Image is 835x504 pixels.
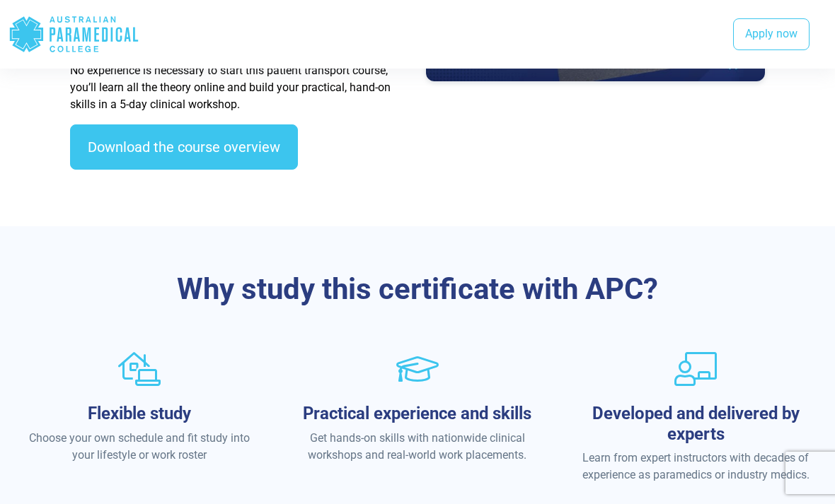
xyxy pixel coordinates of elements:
h3: Developed and delivered by experts [577,404,815,444]
p: Learn from expert instructors with decades of experience as paramedics or industry medics. [577,450,815,484]
h3: Practical experience and skills [298,404,536,424]
p: Get hands-on skills with nationwide clinical workshops and real-world work placements. [298,430,536,464]
p: Choose your own schedule and fit study into your lifestyle or work roster [20,430,258,464]
a: Apply now [733,18,810,51]
a: Download the course overview [70,124,298,170]
span: No experience is necessary to start this patient transport course, you’ll learn all the theory on... [70,64,391,111]
div: Australian Paramedical College [8,11,139,57]
h3: Flexible study [20,404,258,424]
h3: Why study this certificate with APC? [70,271,766,307]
